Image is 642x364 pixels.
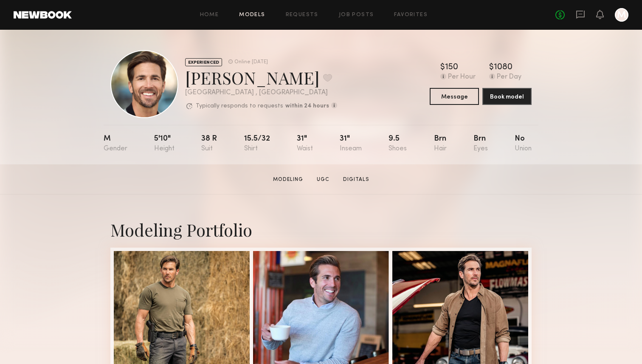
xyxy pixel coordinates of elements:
div: 1080 [494,63,512,72]
div: 5'10" [154,135,175,152]
b: within 24 hours [285,103,329,109]
a: Job Posts [339,12,374,18]
div: Per Hour [448,73,476,81]
div: $ [489,63,494,72]
div: 150 [445,63,458,72]
div: Per Day [497,73,521,81]
div: Online [DATE] [234,59,268,65]
a: Models [239,12,265,18]
div: 31" [340,135,362,152]
a: Digitals [340,176,373,183]
button: Book model [482,88,532,105]
div: Brn [473,135,488,152]
div: Modeling Portfolio [110,218,532,241]
p: Typically responds to requests [196,103,283,109]
div: No [515,135,532,152]
a: UGC [313,176,333,183]
div: EXPERIENCED [185,58,222,66]
div: 31" [297,135,313,152]
div: [GEOGRAPHIC_DATA] , [GEOGRAPHIC_DATA] [185,89,337,96]
div: $ [440,63,445,72]
div: Brn [434,135,447,152]
a: M [615,8,628,22]
a: Modeling [270,176,307,183]
a: Requests [286,12,318,18]
button: Message [430,88,479,105]
div: [PERSON_NAME] [185,66,337,89]
div: 9.5 [389,135,407,152]
a: Favorites [394,12,428,18]
div: 15.5/32 [244,135,270,152]
a: Home [200,12,219,18]
div: M [104,135,127,152]
div: 38 r [201,135,217,152]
